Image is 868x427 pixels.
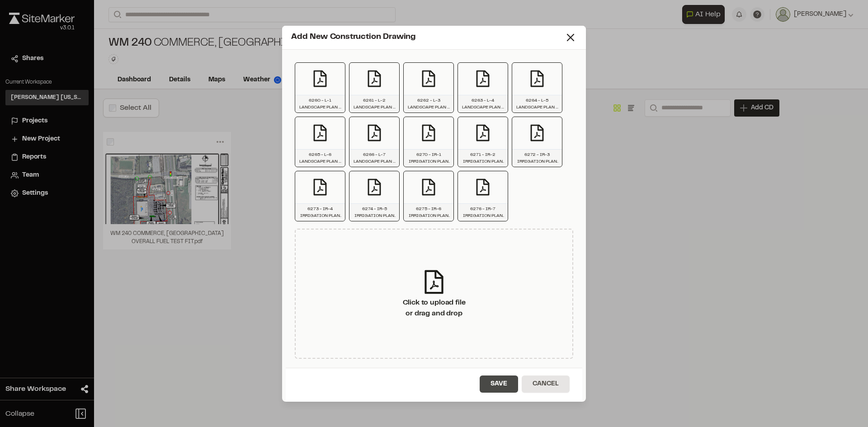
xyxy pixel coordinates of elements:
[462,97,504,111] p: 6263 - L-4 LANDSCAPE PLAN - 5672.dwf.pdf
[291,31,564,43] div: Add New Construction Drawing
[522,375,570,393] button: Cancel
[516,151,558,165] p: 6272 - IR-3 IRRIGATION PLAN - 5672.dwf.pdf
[407,97,450,111] p: 6262 - L-3 LANDSCAPE PLAN - 5672.dwf.pdf
[462,151,504,165] p: 6271 - IR-2 IRRIGATION PLAN - 5672.dwf.pdf
[295,229,573,359] div: Click to upload fileor drag and drop
[480,375,518,393] button: Save
[353,206,396,219] p: 6274 - IR-5 IRRIGATION PLAN - 5672.dwf.pdf
[299,206,341,219] p: 6273 - IR-4 IRRIGATION PLAN - 5672.dwf.pdf
[407,206,450,219] p: 6275 - IR-6 IRRIGATION PLAN - 5672.dwf.pdf
[462,206,504,219] p: 6276 - IR-7 IRRIGATION PLAN - 5672.dwf.pdf
[407,151,450,165] p: 6270 - IR-1 IRRIGATION PLAN - 5672.dwf.pdf
[353,151,396,165] p: 6266 - L-7 LANDSCAPE PLAN - 5672.dwf.pdf
[516,97,558,111] p: 6264 - L-5 LANDSCAPE PLAN - 5672.dwf.pdf
[403,297,466,319] div: Click to upload file or drag and drop
[353,97,396,111] p: 6261 - L-2 LANDSCAPE PLAN - 5672.pdf
[299,97,341,111] p: 6260 - L-1 LANDSCAPE PLAN - 5672.dwf.pdf
[299,151,341,165] p: 6265 - L-6 LANDSCAPE PLAN - 5672.dwf.pdf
